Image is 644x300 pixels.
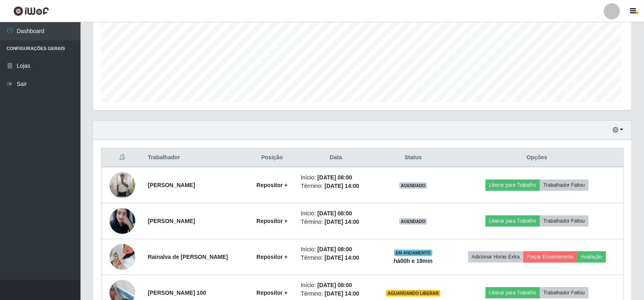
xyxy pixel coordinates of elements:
[13,6,49,16] img: CoreUI Logo
[148,218,195,224] strong: [PERSON_NAME]
[485,215,540,227] button: Liberar para Trabalho
[324,219,359,225] time: [DATE] 14:00
[109,172,135,198] img: 1746814061107.jpeg
[485,179,540,191] button: Liberar para Trabalho
[109,204,135,238] img: 1747575211019.jpeg
[317,174,352,181] time: [DATE] 08:00
[317,246,352,252] time: [DATE] 08:00
[256,290,287,296] strong: Repositor +
[540,287,588,298] button: Trabalhador Faltou
[256,218,287,224] strong: Repositor +
[301,218,371,226] li: Término:
[540,179,588,191] button: Trabalhador Faltou
[301,173,371,182] li: Início:
[143,148,248,167] th: Trabalhador
[301,290,371,298] li: Término:
[248,148,296,167] th: Posição
[148,254,228,260] strong: Rainalva de [PERSON_NAME]
[468,251,523,262] button: Adicionar Horas Extra
[148,290,206,296] strong: [PERSON_NAME] 100
[301,254,371,262] li: Término:
[324,290,359,297] time: [DATE] 14:00
[317,210,352,217] time: [DATE] 08:00
[376,148,450,167] th: Status
[485,287,540,298] button: Liberar para Trabalho
[399,218,427,225] span: AGENDADO
[256,254,287,260] strong: Repositor +
[394,258,433,264] strong: há 00 h e 19 min
[450,148,623,167] th: Opções
[540,215,588,227] button: Trabalhador Faltou
[109,228,135,285] img: 1750540244970.jpeg
[301,182,371,190] li: Término:
[394,250,432,256] span: EM ANDAMENTO
[301,209,371,218] li: Início:
[317,282,352,288] time: [DATE] 08:00
[577,251,606,262] button: Avaliação
[386,290,440,296] span: AGUARDANDO LIBERAR
[324,183,359,189] time: [DATE] 14:00
[324,254,359,261] time: [DATE] 14:00
[301,245,371,254] li: Início:
[523,251,577,262] button: Forçar Encerramento
[296,148,376,167] th: Data
[301,281,371,290] li: Início:
[399,182,427,189] span: AGENDADO
[256,182,287,188] strong: Repositor +
[148,182,195,188] strong: [PERSON_NAME]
